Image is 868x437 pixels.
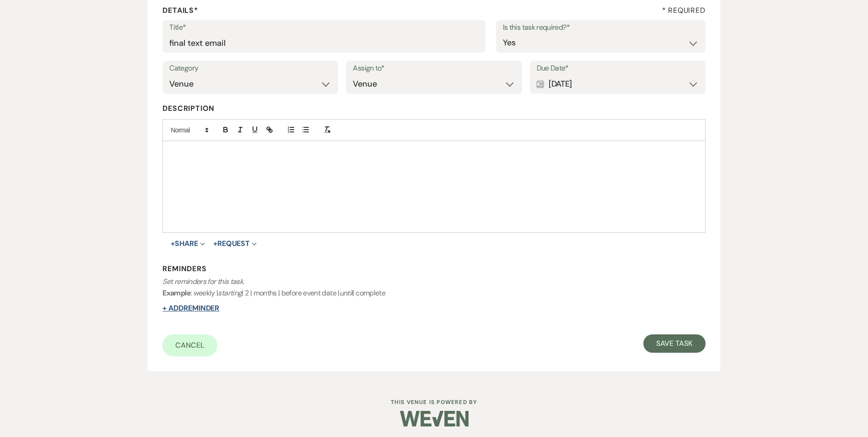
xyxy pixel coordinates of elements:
[218,288,242,298] i: starting
[340,288,353,298] i: until
[353,62,515,75] label: Assign to*
[213,240,257,247] button: Request
[162,277,244,286] i: Set reminders for this task.
[400,403,469,435] img: Weven Logo
[662,5,706,16] h4: * Required
[169,62,331,75] label: Category
[162,102,705,115] label: Description
[171,240,175,247] span: +
[503,21,699,34] label: Is this task required?*
[162,288,191,298] b: Example
[537,75,699,93] div: [DATE]
[213,240,217,247] span: +
[162,305,219,312] button: + AddReminder
[537,62,699,75] label: Due Date*
[162,264,705,274] h3: Reminders
[162,334,217,356] a: Cancel
[643,334,705,353] button: Save Task
[171,240,205,247] button: Share
[169,21,479,34] label: Title*
[162,5,198,15] b: Details*
[162,276,705,299] p: : weekly | | 2 | months | before event date | | complete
